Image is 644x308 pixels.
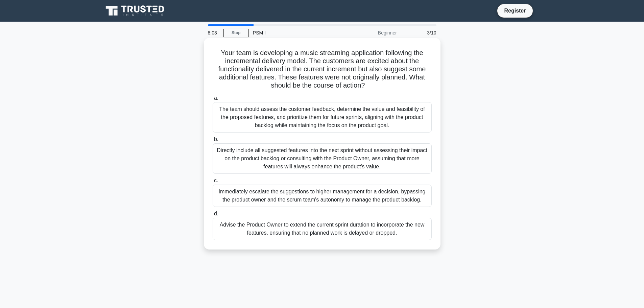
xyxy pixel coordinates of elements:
span: a. [214,95,218,101]
span: b. [214,136,218,142]
h5: Your team is developing a music streaming application following the incremental delivery model. T... [212,49,432,90]
div: Beginner [342,26,401,40]
span: c. [214,177,218,183]
div: Advise the Product Owner to extend the current sprint duration to incorporate the new features, e... [213,218,432,240]
div: The team should assess the customer feedback, determine the value and feasibility of the proposed... [213,102,432,133]
div: 3/10 [401,26,440,40]
a: Stop [223,29,249,37]
div: PSM I [249,26,342,40]
div: 8:03 [204,26,223,40]
span: d. [214,211,218,216]
div: Immediately escalate the suggestions to higher management for a decision, bypassing the product o... [213,185,432,207]
div: Directly include all suggested features into the next sprint without assessing their impact on th... [213,143,432,174]
a: Register [500,6,530,15]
